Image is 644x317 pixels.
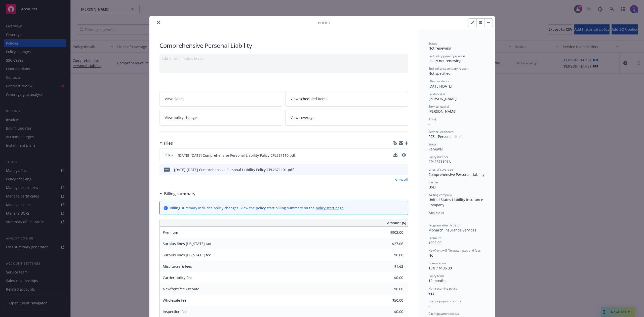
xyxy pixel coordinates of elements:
button: preview file [402,167,406,172]
span: No [428,253,433,258]
span: Non-recurring policy [428,286,457,291]
span: [PERSON_NAME] [428,109,457,114]
span: AC(s) [428,117,436,121]
a: View coverage [285,110,408,126]
span: Commission [428,261,446,265]
h3: Billing summary [164,190,195,197]
span: Stage [428,142,436,146]
span: Wholesaler [428,211,444,215]
span: 12 months [428,278,446,283]
input: 0.00 [374,263,406,270]
div: Comprehensive Personal Liability [428,172,485,177]
span: View policy changes [165,115,198,120]
input: 0.00 [374,308,406,315]
span: USLI [428,185,436,189]
span: Amount ($) [387,220,406,225]
span: Producer(s) [428,92,445,96]
div: [DATE]-[DATE] Comprehensive Personal Liability Policy CPL2671101.pdf [174,167,294,172]
span: Monarch Insurance Services [428,228,476,232]
span: End policy secondary reason [428,66,468,71]
span: Carrier policy fee [163,275,192,280]
h3: Files [164,140,173,146]
span: Renewal [428,147,443,151]
span: - [428,215,430,220]
span: Policy number [428,155,448,159]
span: Newfront fee / rebate [163,287,199,291]
span: Policy not renewing [428,58,461,63]
span: Carrier payment status [428,299,461,303]
div: Billing summary includes policy changes. View the policy start billing summary on the . [170,205,345,211]
div: Files [159,140,173,146]
button: close [155,20,162,26]
input: 0.00 [374,251,406,259]
span: Effective dates [428,79,449,83]
span: Surplus lines [US_STATE] tax [163,241,211,246]
span: $902.00 [428,240,441,245]
button: download file [394,167,398,172]
span: 15% / $135.30 [428,266,452,270]
span: Premium [163,230,178,235]
span: Premium [428,236,441,240]
span: Client payment status [428,311,459,316]
div: [DATE] - [DATE] [428,79,485,89]
span: View scheduled items [291,96,327,101]
span: View claims [165,96,184,101]
span: Surplus lines [US_STATE] fee [163,253,211,257]
input: 0.00 [374,240,406,248]
span: Newfront will file state taxes and fees [428,248,481,253]
span: PCS - Personal Lines [428,134,462,139]
button: download file [393,153,397,157]
input: 0.00 [374,274,406,282]
span: Lines of coverage [428,167,453,172]
span: - [428,122,430,126]
input: 0.00 [374,285,406,293]
span: United States Liability Insurance Company [428,197,484,207]
span: Policy [318,20,330,25]
button: download file [393,153,397,158]
span: Inspection fee [163,309,187,314]
span: Wholesale fee [163,298,186,303]
span: Service lead(s) [428,104,449,109]
button: preview file [401,153,406,157]
a: View policy changes [159,110,283,126]
span: CPL2671101A [428,159,451,164]
button: preview file [401,153,406,158]
span: pdf [164,168,170,171]
span: Not specified [428,71,451,76]
span: Misc taxes & fees [163,264,192,269]
span: View coverage [291,115,314,120]
span: Service lead team [428,130,454,134]
span: Yes [428,291,434,296]
input: 0.00 [374,229,406,236]
span: [DATE]-[DATE] Comprehensive Personal Liability Policy CPL267110.pdf [178,153,295,158]
div: Comprehensive Personal Liability [159,41,408,50]
span: Program administrator [428,223,461,227]
div: Billing summary [159,190,195,197]
input: 0.00 [374,297,406,304]
div: Add internal notes here... [162,56,406,61]
a: View claims [159,91,283,107]
span: Not renewing [428,46,451,51]
a: View all [395,177,408,182]
a: View scheduled items [285,91,408,107]
span: Status [428,41,437,46]
span: [PERSON_NAME] [428,96,457,101]
span: - [428,303,430,308]
span: Carrier [428,180,438,184]
span: Writing company [428,193,452,197]
span: Policy term [428,274,444,278]
span: Policy [164,153,174,157]
a: policy start page [316,206,344,210]
span: End policy primary reason [428,54,465,58]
